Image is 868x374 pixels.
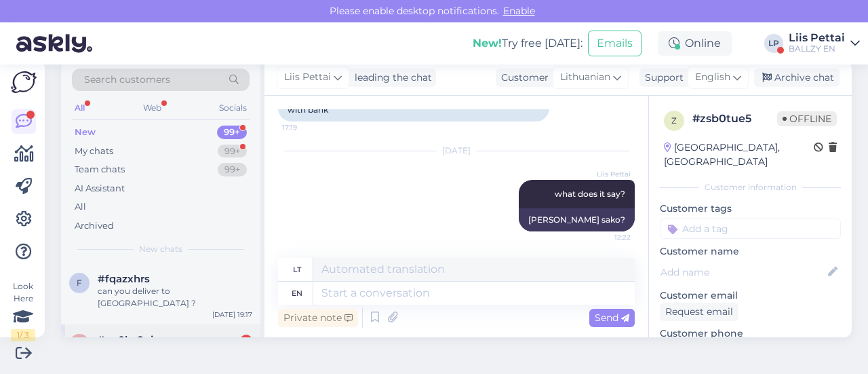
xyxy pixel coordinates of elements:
[555,189,625,199] span: what does it say?
[660,202,841,216] p: Customer tags
[473,35,583,52] div: Try free [DATE]:
[660,303,738,321] div: Request email
[660,288,841,303] p: Customer email
[75,126,96,139] div: New
[284,70,331,85] span: Liis Pettai
[75,145,113,158] div: My chats
[218,145,247,158] div: 99+
[595,312,629,324] span: Send
[349,71,432,85] div: leading the chat
[658,31,732,56] div: Online
[671,115,677,126] span: z
[692,111,777,127] div: # zsb0tue5
[278,145,635,157] div: [DATE]
[764,34,783,53] div: LP
[660,265,825,280] input: Add name
[11,71,37,93] img: Askly Logo
[560,70,610,85] span: Lithuanian
[588,31,642,56] button: Emails
[496,71,549,85] div: Customer
[98,285,252,310] div: can you deliver to [GEOGRAPHIC_DATA] ?
[660,326,841,341] p: Customer phone
[139,243,182,255] span: New chats
[664,141,814,169] div: [GEOGRAPHIC_DATA], [GEOGRAPHIC_DATA]
[77,278,82,288] span: f
[789,43,845,54] div: BALLZY EN
[293,258,301,281] div: lt
[217,126,247,139] div: 99+
[789,33,845,43] div: Liis Pettai
[789,33,860,54] a: Liis PettaiBALLZY EN
[278,309,358,327] div: Private note
[519,208,635,231] div: [PERSON_NAME] sako?
[75,200,86,214] div: All
[695,70,730,85] span: English
[580,232,631,242] span: 12:22
[84,73,170,87] span: Search customers
[754,69,840,87] div: Archive chat
[11,329,35,341] div: 1 / 3
[75,182,125,195] div: AI Assistant
[660,219,841,239] input: Add a tag
[777,111,837,126] span: Offline
[75,163,125,176] div: Team chats
[499,5,539,17] span: Enable
[639,71,684,85] div: Support
[282,122,333,132] span: 17:19
[660,181,841,193] div: Customer information
[660,244,841,259] p: Customer name
[98,334,153,346] span: #yg0bz8gj
[212,310,252,320] div: [DATE] 19:17
[75,219,114,233] div: Archived
[240,335,252,347] div: 1
[580,169,631,179] span: Liis Pettai
[11,280,35,341] div: Look Here
[216,99,250,117] div: Socials
[292,282,302,305] div: en
[473,37,502,50] b: New!
[98,273,150,285] span: #fqazxhrs
[140,99,164,117] div: Web
[218,163,247,176] div: 99+
[72,99,87,117] div: All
